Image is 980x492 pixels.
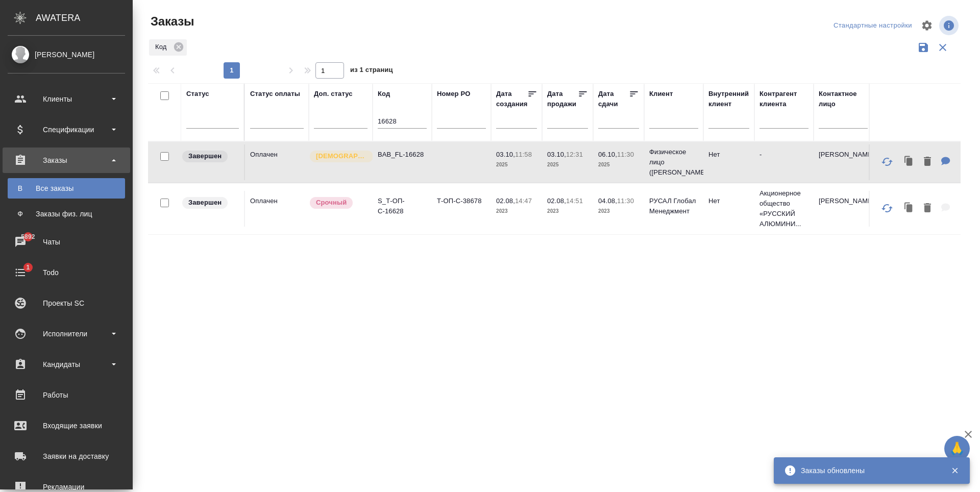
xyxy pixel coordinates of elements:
div: Контактное лицо [819,89,868,109]
span: Заказы [148,13,194,30]
p: 14:51 [566,197,583,205]
span: из 1 страниц [350,64,393,79]
p: 11:58 [515,151,532,158]
button: Закрыть [944,466,965,475]
div: Выставляется автоматически для первых 3 заказов нового контактного лица. Особое внимание [309,150,367,163]
p: 2025 [547,160,588,170]
td: Оплачен [245,144,309,180]
p: 03.10, [496,151,515,158]
p: 03.10, [547,151,566,158]
p: BAB_FL-16628 [378,150,427,160]
p: 2023 [547,206,588,216]
button: Сохранить фильтры [914,38,933,57]
div: Внутренний клиент [708,89,749,109]
div: Todo [8,265,125,280]
div: Исполнители [8,326,125,341]
div: Код [149,39,187,56]
p: 2023 [496,206,537,216]
div: Статус [186,89,209,99]
div: Спецификации [8,122,125,137]
div: Входящие заявки [8,418,125,433]
div: Контрагент клиента [759,89,808,109]
div: Код [378,89,390,99]
p: Завершен [188,198,222,208]
button: 🙏 [944,436,970,461]
div: Дата сдачи [598,89,629,109]
p: 14:47 [515,197,532,205]
a: Работы [3,382,130,408]
td: [PERSON_NAME] [814,191,873,227]
p: 11:30 [617,197,634,205]
div: Выставляет КМ при направлении счета или после выполнения всех работ/сдачи заказа клиенту. Окончат... [181,150,239,163]
button: Сбросить фильтры [933,38,952,57]
a: ФЗаказы физ. лиц [8,204,125,224]
td: Т-ОП-С-38678 [432,191,491,227]
div: Клиенты [8,91,125,107]
div: Номер PO [437,89,470,99]
p: Код [155,42,170,52]
p: Нет [708,196,749,206]
span: Посмотреть информацию [939,16,961,35]
p: 04.08, [598,197,617,205]
div: Доп. статус [314,89,353,99]
p: S_Т-ОП-С-16628 [378,196,427,216]
p: Завершен [188,151,222,161]
p: 06.10, [598,151,617,158]
a: ВВсе заказы [8,178,125,199]
span: Настроить таблицу [915,13,939,38]
p: 11:30 [617,151,634,158]
p: 2025 [496,160,537,170]
p: 02.08, [496,197,515,205]
button: Клонировать [899,152,919,173]
div: Заказы обновлены [801,465,936,476]
p: 02.08, [547,197,566,205]
div: Все заказы [13,183,120,193]
a: 1Todo [3,260,130,285]
p: Срочный [316,198,347,208]
button: Клонировать [899,198,919,219]
p: Акционерное общество «РУССКИЙ АЛЮМИНИ... [759,188,808,229]
div: Выставляет КМ при направлении счета или после выполнения всех работ/сдачи заказа клиенту. Окончат... [181,196,239,210]
a: Проекты SC [3,290,130,316]
div: Клиент [649,89,673,99]
div: AWATERA [36,8,133,28]
div: Заказы [8,153,125,168]
div: Выставляется автоматически, если на указанный объем услуг необходимо больше времени в стандартном... [309,196,367,210]
button: Обновить [875,150,899,174]
div: Чаты [8,234,125,250]
p: Нет [708,150,749,160]
a: Входящие заявки [3,413,130,438]
button: Обновить [875,196,899,220]
div: Дата продажи [547,89,578,109]
p: 12:31 [566,151,583,158]
td: Оплачен [245,191,309,227]
a: 5892Чаты [3,229,130,255]
a: Заявки на доставку [3,444,130,469]
p: РУСАЛ Глобал Менеджмент [649,196,698,216]
p: Физическое лицо ([PERSON_NAME]) [649,147,698,178]
div: Работы [8,387,125,403]
td: [PERSON_NAME] [814,144,873,180]
p: [DEMOGRAPHIC_DATA] [316,151,367,161]
div: Заказы физ. лиц [13,209,120,219]
div: Заявки на доставку [8,449,125,464]
div: Дата создания [496,89,527,109]
button: Удалить [919,198,936,219]
p: 2025 [598,160,639,170]
p: 2023 [598,206,639,216]
span: 1 [20,262,36,273]
div: Статус оплаты [250,89,300,99]
span: 5892 [15,232,41,242]
div: [PERSON_NAME] [8,49,125,60]
span: 🙏 [948,438,966,459]
p: - [759,150,808,160]
button: Удалить [919,152,936,173]
div: Кандидаты [8,357,125,372]
div: Проекты SC [8,296,125,311]
div: split button [831,18,915,34]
